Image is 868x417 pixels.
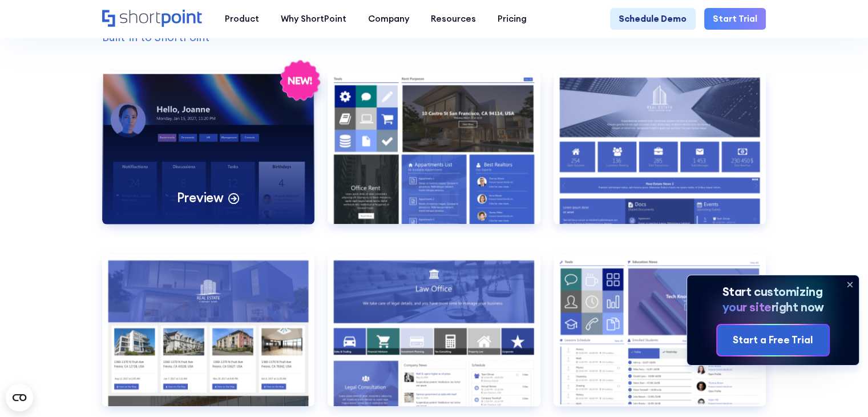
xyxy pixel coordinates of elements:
[704,8,766,30] a: Start Trial
[270,8,357,30] a: Why ShortPoint
[225,13,259,26] div: Product
[663,285,868,417] iframe: Chat Widget
[281,13,346,26] div: Why ShortPoint
[6,384,33,411] button: Open CMP widget
[610,8,695,30] a: Schedule Demo
[102,71,315,241] a: CommunicationPreview
[733,333,813,348] div: Start a Free Trial
[357,8,420,30] a: Company
[487,8,538,30] a: Pricing
[368,13,409,26] div: Company
[554,71,766,241] a: Documents 2
[214,8,270,30] a: Product
[328,71,540,241] a: Documents 1
[431,13,476,26] div: Resources
[420,8,487,30] a: Resources
[498,13,527,26] div: Pricing
[177,189,224,206] p: Preview
[717,325,829,355] a: Start a Free Trial
[102,10,203,29] a: Home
